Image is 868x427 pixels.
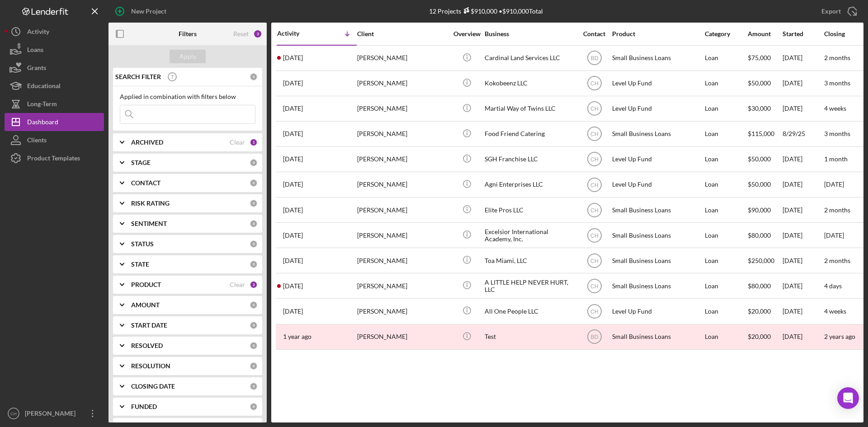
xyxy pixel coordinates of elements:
[5,41,104,59] button: Loans
[485,223,575,247] div: Excelsior International Academy, Inc.
[250,159,258,167] div: 0
[357,299,448,323] div: [PERSON_NAME]
[5,404,104,422] button: CH[PERSON_NAME]
[748,104,771,112] span: $30,000
[612,71,703,95] div: Level Up Fund
[230,139,245,146] div: Clear
[824,180,844,188] time: [DATE]
[590,232,598,239] text: CH
[612,198,703,222] div: Small Business Loans
[357,223,448,247] div: [PERSON_NAME]
[250,240,258,248] div: 0
[705,249,747,272] div: Loan
[5,95,104,113] button: Long-Term
[179,50,196,63] div: Apply
[783,249,823,272] div: [DATE]
[357,274,448,298] div: [PERSON_NAME]
[5,113,104,131] button: Dashboard
[357,325,448,349] div: [PERSON_NAME]
[748,307,771,315] span: $20,000
[612,122,703,146] div: Small Business Loans
[705,325,747,349] div: Loan
[705,173,747,197] div: Loan
[748,155,771,163] span: $50,000
[705,223,747,247] div: Loan
[131,383,175,390] b: CLOSING DATE
[230,281,245,288] div: Clear
[485,97,575,121] div: Martial Way of Twins LLC
[357,46,448,70] div: [PERSON_NAME]
[233,30,249,38] div: Reset
[357,30,448,38] div: Client
[357,122,448,146] div: [PERSON_NAME]
[131,240,154,248] b: STATUS
[277,30,317,37] div: Activity
[824,79,850,87] time: 3 months
[283,155,303,163] time: 2025-08-27 15:15
[590,80,598,87] text: CH
[357,71,448,95] div: [PERSON_NAME]
[250,321,258,329] div: 0
[590,55,598,61] text: BD
[357,173,448,197] div: [PERSON_NAME]
[748,257,774,264] span: $250,000
[250,138,258,146] div: 1
[783,173,823,197] div: [DATE]
[120,93,255,100] div: Applied in combination with filters below
[115,73,161,80] b: SEARCH FILTER
[590,283,598,289] text: CH
[783,147,823,171] div: [DATE]
[612,97,703,121] div: Level Up Fund
[27,113,58,133] div: Dashboard
[131,139,163,146] b: ARCHIVED
[837,387,859,409] div: Open Intercom Messenger
[357,249,448,272] div: [PERSON_NAME]
[5,131,104,149] a: Clients
[253,29,262,38] div: 3
[824,231,844,239] time: [DATE]
[612,147,703,171] div: Level Up Fund
[783,71,823,95] div: [DATE]
[705,30,747,38] div: Category
[705,274,747,298] div: Loan
[283,181,303,188] time: 2025-08-26 12:54
[283,257,303,264] time: 2025-08-17 04:46
[250,342,258,350] div: 0
[783,97,823,121] div: [DATE]
[5,77,104,95] button: Educational
[824,155,848,163] time: 1 month
[27,149,80,169] div: Product Templates
[23,404,81,425] div: [PERSON_NAME]
[283,333,311,340] time: 2024-04-05 17:32
[27,59,46,79] div: Grants
[485,299,575,323] div: All One People LLC
[131,159,151,166] b: STAGE
[485,30,575,38] div: Business
[590,334,598,340] text: BD
[357,198,448,222] div: [PERSON_NAME]
[748,30,782,38] div: Amount
[283,54,303,61] time: 2025-09-10 15:09
[283,232,303,239] time: 2025-08-17 19:50
[748,180,771,188] span: $50,000
[824,54,850,61] time: 2 months
[283,282,303,290] time: 2025-08-06 20:25
[131,322,167,329] b: START DATE
[450,30,484,38] div: Overview
[590,258,598,264] text: CH
[283,130,303,137] time: 2025-08-29 18:00
[485,249,575,272] div: Toa Miami, LLC
[612,223,703,247] div: Small Business Loans
[283,105,303,112] time: 2025-09-01 18:10
[485,198,575,222] div: Elite Pros LLC
[5,59,104,77] button: Grants
[705,198,747,222] div: Loan
[170,50,206,63] button: Apply
[590,156,598,163] text: CH
[283,308,303,315] time: 2025-07-23 21:22
[131,403,157,410] b: FUNDED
